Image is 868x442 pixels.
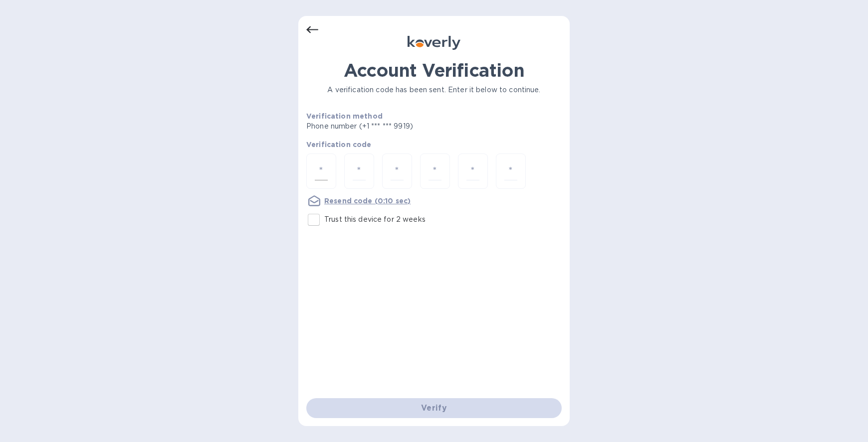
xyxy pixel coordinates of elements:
h1: Account Verification [306,60,562,81]
b: Verification method [306,112,383,120]
p: Trust this device for 2 weeks [324,214,426,225]
p: Phone number (+1 *** *** 9919) [306,121,489,132]
p: A verification code has been sent. Enter it below to continue. [306,85,562,95]
p: Verification code [306,140,562,149]
u: Resend code (0:10 sec) [324,197,411,205]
